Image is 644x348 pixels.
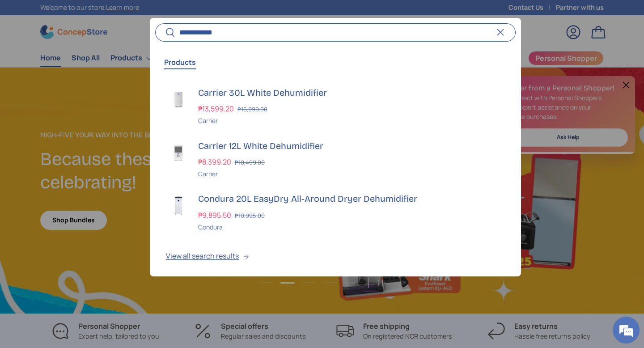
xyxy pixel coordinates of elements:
s: ₱16,999.00 [237,105,267,113]
a: condura-easy-dry-dehumidifier-full-view-concepstore.ph Condura 20L EasyDry All-Around Dryer Dehum... [150,186,521,239]
h3: Carrier 12L White Dehumidifier [198,140,505,153]
img: condura-easy-dry-dehumidifier-full-view-concepstore.ph [166,193,191,218]
strong: ₱9,895.50 [198,210,233,220]
button: View all search results [150,239,521,276]
h3: Condura 20L EasyDry All-Around Dryer Dehumidifier [198,193,505,205]
div: Condura [198,222,505,232]
strong: ₱13,599.20 [198,104,236,114]
s: ₱10,995.00 [235,212,265,220]
img: carrier-dehumidifier-12-liter-full-view-concepstore [166,140,191,165]
img: carrier-dehumidifier-30-liter-full-view-concepstore [166,87,191,112]
a: carrier-dehumidifier-30-liter-full-view-concepstore Carrier 30L White Dehumidifier ₱13,599.20 ₱16... [150,80,521,133]
button: Products [164,52,196,72]
a: carrier-dehumidifier-12-liter-full-view-concepstore Carrier 12L White Dehumidifier ₱8,399.20 ₱10,... [150,133,521,186]
div: Carrier [198,116,505,125]
s: ₱10,499.00 [235,158,265,166]
h3: Carrier 30L White Dehumidifier [198,87,505,99]
div: Carrier [198,169,505,178]
strong: ₱8,399.20 [198,157,233,167]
